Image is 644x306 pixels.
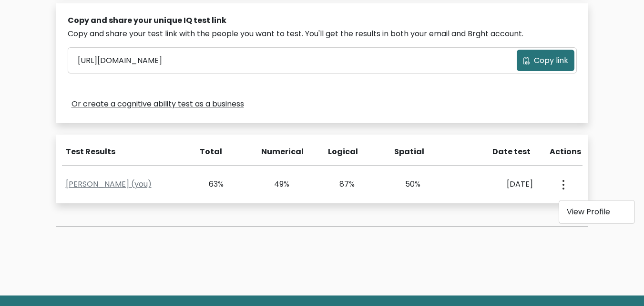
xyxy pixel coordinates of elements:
[559,204,634,220] a: View Profile
[66,179,152,190] a: [PERSON_NAME] (you)
[197,179,224,190] div: 63%
[66,146,184,158] div: Test Results
[550,146,583,158] div: Actions
[328,146,356,158] div: Logical
[262,179,289,190] div: 49%
[393,179,420,190] div: 50%
[394,146,422,158] div: Spatial
[517,50,574,71] button: Copy link
[68,28,577,40] div: Copy and share your test link with the people you want to test. You'll get the results in both yo...
[459,179,533,190] div: [DATE]
[461,146,538,158] div: Date test
[534,55,568,66] span: Copy link
[68,15,577,26] div: Copy and share your unique IQ test link
[261,146,289,158] div: Numerical
[328,179,355,190] div: 87%
[195,146,223,158] div: Total
[72,98,244,110] a: Or create a cognitive ability test as a business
